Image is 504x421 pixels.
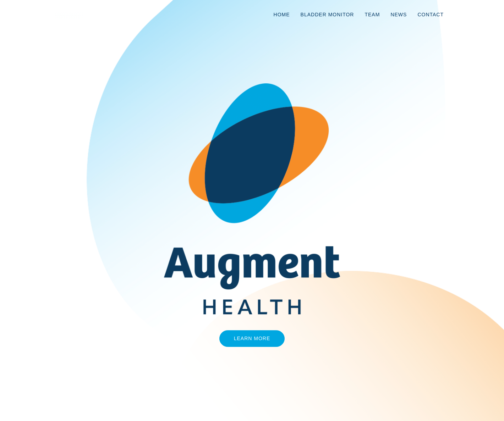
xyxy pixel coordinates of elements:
img: AugmentHealth_FullColor_Transparent.png [159,83,345,315]
a: News [385,3,412,26]
a: Home [268,3,295,26]
a: Learn More [219,330,285,347]
a: Contact [412,3,449,26]
a: Bladder Monitor [295,3,360,26]
a: Team [359,3,385,26]
img: logo [55,12,83,19]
